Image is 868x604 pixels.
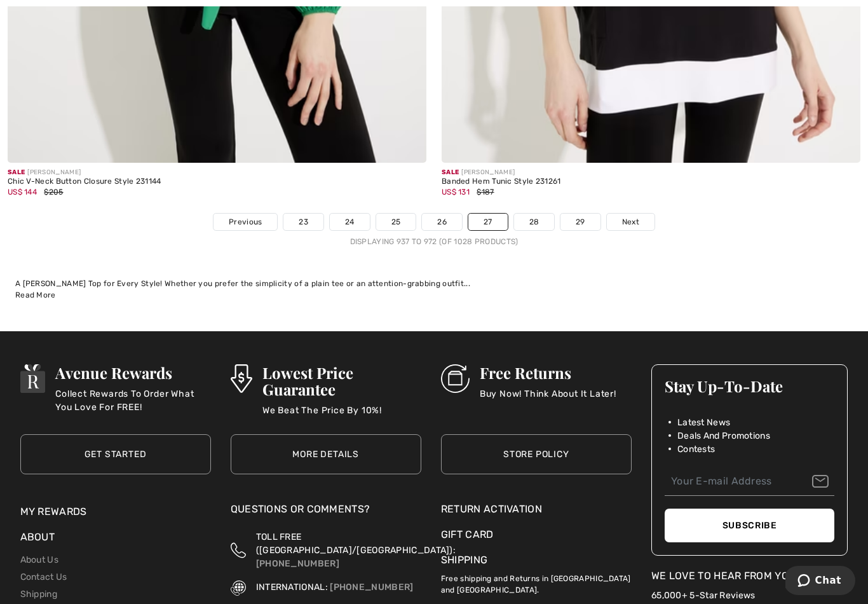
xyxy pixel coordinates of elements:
[677,416,730,429] span: Latest News
[8,168,25,176] span: Sale
[468,214,508,230] a: 27
[262,364,421,397] h3: Lowest Price Guarantee
[256,558,339,569] a: [PHONE_NUMBER]
[677,429,770,443] span: Deals And Promotions
[665,467,835,496] input: Your E-mail Address
[477,188,494,196] span: $187
[330,582,413,593] a: [PHONE_NUMBER]
[55,364,210,381] h3: Avenue Rewards
[441,434,632,474] a: Store Policy
[8,188,37,196] span: US$ 144
[231,530,246,570] img: Toll Free (Canada/US)
[283,214,323,230] a: 23
[15,278,853,289] div: A [PERSON_NAME] Top for Every Style! Whether you prefer the simplicity of a plain tee or an atten...
[20,530,211,551] div: About
[20,434,211,474] a: Get Started
[262,404,421,429] p: We Beat The Price By 10%!
[442,177,561,186] div: Banded Hem Tunic Style 231261
[20,589,57,600] a: Shipping
[480,387,616,413] p: Buy Now! Think About It Later!
[442,188,470,196] span: US$ 131
[677,443,715,456] span: Contests
[422,214,462,230] a: 26
[231,364,252,393] img: Lowest Price Guarantee
[441,554,487,566] a: Shipping
[622,216,639,228] span: Next
[607,214,654,230] a: Next
[229,216,262,228] span: Previous
[665,378,835,394] h3: Stay Up-To-Date
[44,188,63,196] span: $205
[441,568,632,596] p: Free shipping and Returns in [GEOGRAPHIC_DATA] and [GEOGRAPHIC_DATA].
[560,214,600,230] a: 29
[665,509,835,542] button: Subscribe
[514,214,555,230] a: 28
[256,582,328,593] span: INTERNATIONAL:
[15,291,56,299] span: Read More
[480,364,616,381] h3: Free Returns
[441,364,470,393] img: Free Returns
[20,364,46,393] img: Avenue Rewards
[8,177,161,186] div: Chic V-Neck Button Closure Style 231144
[442,168,459,176] span: Sale
[231,502,421,523] div: Questions or Comments?
[785,566,855,598] iframe: Opens a widget where you can chat to one of our agents
[376,214,416,230] a: 25
[330,214,370,230] a: 24
[256,532,456,556] span: TOLL FREE ([GEOGRAPHIC_DATA]/[GEOGRAPHIC_DATA]):
[20,554,58,565] a: About Us
[231,434,421,474] a: More Details
[231,580,246,596] img: International
[20,505,87,518] a: My Rewards
[651,590,756,601] a: 65,000+ 5-Star Reviews
[441,527,632,542] a: Gift Card
[442,168,561,177] div: [PERSON_NAME]
[55,387,210,413] p: Collect Rewards To Order What You Love For FREE!
[20,572,67,582] a: Contact Us
[651,568,848,584] div: We Love To Hear From You!
[214,214,277,230] a: Previous
[441,502,632,517] a: Return Activation
[8,168,161,177] div: [PERSON_NAME]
